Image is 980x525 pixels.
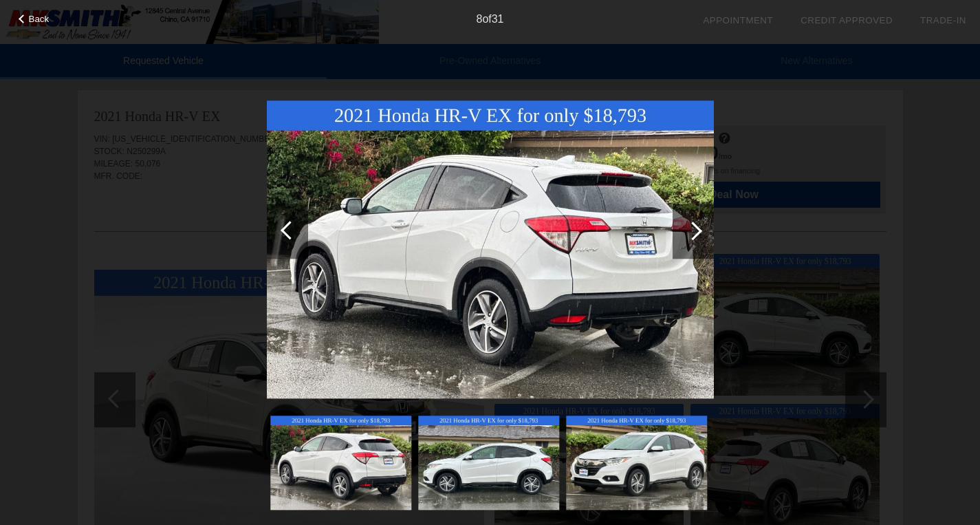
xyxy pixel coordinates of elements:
img: 3debe1021d75bab3b9054a18869baffb.jpg [566,416,707,511]
img: cb677bd8c7ff3e9b37be8ef66317b739.jpg [418,416,559,511]
span: Back [29,14,50,24]
span: 8 [476,13,482,25]
a: Trade-In [920,15,966,25]
img: 4e4b542919560ca63c52426485e4c877.jpg [270,416,411,511]
a: Credit Approved [801,15,893,25]
span: 31 [492,13,504,25]
img: 4e4b542919560ca63c52426485e4c877.jpg [267,100,714,398]
a: Appointment [703,15,773,25]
